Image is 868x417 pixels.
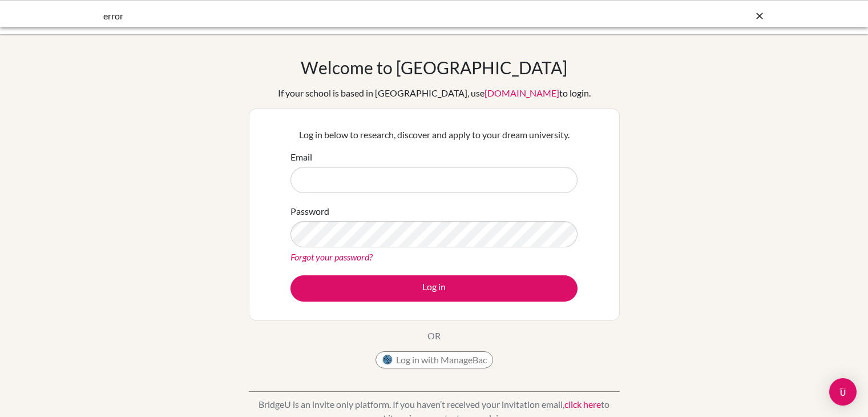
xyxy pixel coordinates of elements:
[290,150,312,164] label: Email
[427,329,441,343] p: OR
[290,251,373,262] a: Forgot your password?
[301,57,567,78] h1: Welcome to [GEOGRAPHIC_DATA]
[829,378,857,406] div: Open Intercom Messenger
[290,205,329,218] label: Password
[564,399,601,410] a: click here
[290,275,578,302] button: Log in
[103,9,594,23] div: error
[290,128,578,142] p: Log in below to research, discover and apply to your dream university.
[485,87,559,98] a: [DOMAIN_NAME]
[376,351,493,368] button: Log in with ManageBac
[278,86,591,100] div: If your school is based in [GEOGRAPHIC_DATA], use to login.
